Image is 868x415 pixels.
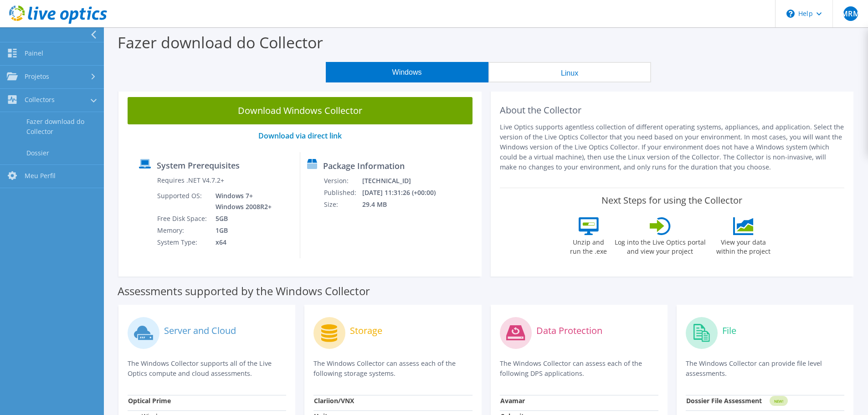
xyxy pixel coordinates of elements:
[500,122,845,172] p: Live Optics supports agentless collection of different operating systems, appliances, and applica...
[500,396,525,405] strong: Avamar
[686,359,844,379] p: The Windows Collector can provide file level assessments.
[157,213,209,225] td: Free Disk Space:
[500,359,658,379] p: The Windows Collector can assess each of the following DPS applications.
[209,225,273,236] td: 1GB
[157,225,209,236] td: Memory:
[786,10,795,18] svg: \n
[536,326,602,335] label: Data Protection
[209,190,273,213] td: Windows 7+ Windows 2008R2+
[157,236,209,248] td: System Type:
[314,396,354,405] strong: Clariion/VNX
[118,32,323,53] label: Fazer download do Collector
[362,175,447,187] td: [TECHNICAL_ID]
[157,161,240,170] label: System Prerequisites
[711,235,776,256] label: View your data within the project
[157,176,224,185] label: Requires .NET V4.7.2+
[128,396,171,405] strong: Optical Prime
[488,62,651,82] button: Linux
[323,161,405,170] label: Package Information
[722,326,736,335] label: File
[164,326,236,335] label: Server and Cloud
[118,287,370,296] label: Assessments supported by the Windows Collector
[362,199,447,210] td: 29.4 MB
[209,236,273,248] td: x64
[128,97,473,124] a: Download Windows Collector
[324,175,362,187] td: Version:
[326,62,488,82] button: Windows
[157,190,209,213] td: Supported OS:
[686,396,762,405] strong: Dossier File Assessment
[324,199,362,210] td: Size:
[601,195,742,206] label: Next Steps for using the Collector
[362,187,447,199] td: [DATE] 11:31:26 (+00:00)
[313,359,472,379] p: The Windows Collector can assess each of the following storage systems.
[614,235,706,256] label: Log into the Live Optics portal and view your project
[568,235,610,256] label: Unzip and run the .exe
[774,399,783,404] tspan: NEW!
[128,359,286,379] p: The Windows Collector supports all of the Live Optics compute and cloud assessments.
[843,6,858,21] span: MRM
[500,105,845,116] h2: About the Collector
[209,213,273,225] td: 5GB
[258,131,342,141] a: Download via direct link
[350,326,382,335] label: Storage
[324,187,362,199] td: Published:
